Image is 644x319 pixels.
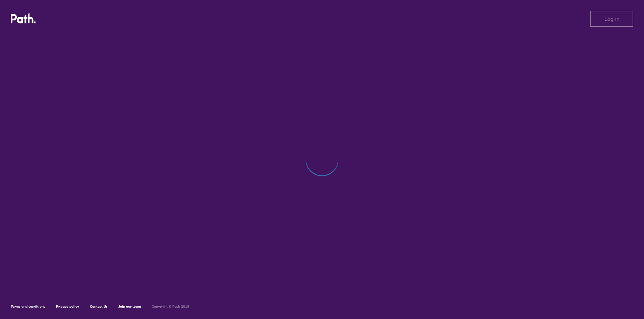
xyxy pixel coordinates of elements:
a: Join our team [118,304,141,309]
span: Log in [604,16,620,22]
h6: Copyright © Path 2018 [152,305,189,309]
a: Privacy policy [56,304,79,309]
a: Terms and conditions [11,304,45,309]
button: Log in [590,11,633,27]
a: Contact Us [90,304,108,309]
